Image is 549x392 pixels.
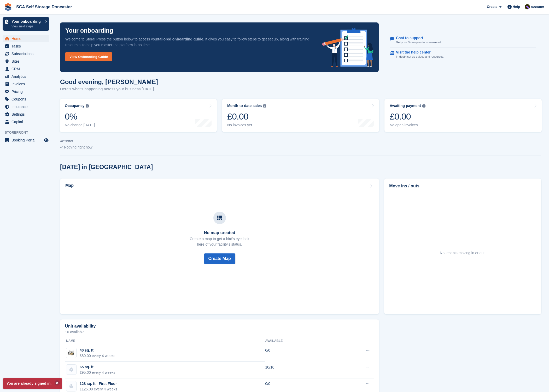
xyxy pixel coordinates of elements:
a: Visit the help center In-depth set up guides and resources. [390,47,536,62]
a: View Onboarding Guide [65,52,112,61]
a: menu [3,88,49,95]
div: 128 sq. ft - First Floor [80,381,117,387]
span: Account [531,4,544,10]
h2: Map [65,183,74,188]
a: Awaiting payment £0.00 No open invoices [384,99,542,132]
h2: Unit availability [65,324,96,329]
img: blank-unit-type-icon-ffbac7b88ba66c5e286b0e438baccc4b9c83835d4c34f86887a83fc20ec27e7b.svg [66,365,76,375]
a: menu [3,103,49,110]
h3: No map created [190,230,249,235]
span: Subscriptions [11,50,43,57]
p: Visit the help center [396,50,440,55]
p: Chat to support [396,36,437,40]
p: Here's what's happening across your business [DATE] [60,86,158,92]
span: Capital [11,118,43,126]
span: Analytics [11,73,43,80]
p: 10 available [65,330,374,334]
span: CRM [11,65,43,73]
td: 10/10 [265,362,332,378]
a: menu [3,96,49,103]
div: 65 sq. ft [80,364,115,370]
h2: Move ins / outs [389,183,536,189]
div: No open invoices [390,123,425,127]
a: menu [3,43,49,50]
img: icon-info-grey-7440780725fd019a000dd9b08b2336e03edf1995a4989e88bcd33f0948082b44.svg [86,104,89,108]
span: Home [11,35,43,42]
img: icon-info-grey-7440780725fd019a000dd9b08b2336e03edf1995a4989e88bcd33f0948082b44.svg [263,104,266,108]
a: Month-to-date sales £0.00 No invoices yet [222,99,379,132]
h2: [DATE] in [GEOGRAPHIC_DATA] [60,164,153,171]
p: Welcome to Stora! Press the button below to access your . It gives you easy to follow steps to ge... [65,36,314,48]
span: Invoices [11,80,43,88]
span: Tasks [11,43,43,50]
a: menu [3,111,49,118]
div: £80.00 every 4 weeks [80,353,115,359]
a: SCA Self Storage Doncaster [14,3,74,11]
div: No tenants moving in or out. [440,250,486,256]
td: 0/0 [265,345,332,362]
div: Month-to-date sales [227,104,262,108]
span: Coupons [11,96,43,103]
a: menu [3,58,49,65]
span: Booking Portal [11,136,43,144]
p: View next steps [11,24,43,29]
div: No change [DATE] [65,123,95,127]
div: £0.00 [390,111,425,122]
img: icon-info-grey-7440780725fd019a000dd9b08b2336e03edf1995a4989e88bcd33f0948082b44.svg [422,104,425,108]
img: blank-unit-type-icon-ffbac7b88ba66c5e286b0e438baccc4b9c83835d4c34f86887a83fc20ec27e7b.svg [66,381,76,391]
img: Ross Chapman [525,4,530,9]
p: Your onboarding [11,20,43,23]
a: menu [3,118,49,126]
p: You are already signed in. [3,378,62,389]
img: 50.jpg [66,349,76,357]
div: Awaiting payment [390,104,421,108]
div: No invoices yet [227,123,266,127]
p: ACTIONS [60,140,541,143]
p: Your onboarding [65,28,113,34]
a: menu [3,73,49,80]
p: Get your Stora questions answered. [396,40,442,45]
img: stora-icon-8386f47178a22dfd0bd8f6a31ec36ba5ce8667c1dd55bd0f319d3a0aa187defe.svg [4,3,12,11]
th: Available [265,337,332,345]
a: Occupancy 0% No change [DATE] [60,99,217,132]
a: menu [3,50,49,57]
span: Insurance [11,103,43,110]
span: Pricing [11,88,43,95]
div: £0.00 [227,111,266,122]
p: Create a map to get a bird's eye look here of your facility's status. [190,236,249,247]
img: onboarding-info-6c161a55d2c0e0a8cae90662b2fe09162a5109e8cc188191df67fb4f79e88e88.svg [322,28,373,67]
a: Map No map created Create a map to get a bird's eye lookhere of your facility's status. Create Map [60,179,379,314]
img: map-icn-33ee37083ee616e46c38cad1a60f524a97daa1e2b2c8c0bc3eb3415660979fc1.svg [217,216,222,220]
a: Preview store [43,137,49,143]
span: Settings [11,111,43,118]
img: blank_slate_check_icon-ba018cac091ee9be17c0a81a6c232d5eb81de652e7a59be601be346b1b6ddf79.svg [60,146,63,149]
strong: tailored onboarding guide [158,37,203,41]
p: In-depth set up guides and resources. [396,55,444,59]
div: Occupancy [65,104,84,108]
a: menu [3,65,49,73]
a: menu [3,35,49,42]
span: Help [513,4,520,9]
div: 0% [65,111,95,122]
a: Your onboarding View next steps [3,17,49,31]
h1: Good evening, [PERSON_NAME] [60,78,158,85]
div: £125.00 every 4 weeks [80,387,117,392]
div: £95.00 every 4 weeks [80,370,115,375]
div: 40 sq. ft [80,348,115,353]
th: Name [65,337,265,345]
a: menu [3,80,49,88]
button: Create Map [204,253,235,264]
span: Storefront [5,130,52,135]
span: Sites [11,58,43,65]
span: Create [487,4,497,9]
a: Chat to support Get your Stora questions answered. [390,33,536,47]
a: menu [3,136,49,144]
span: Nothing right now [64,145,92,149]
